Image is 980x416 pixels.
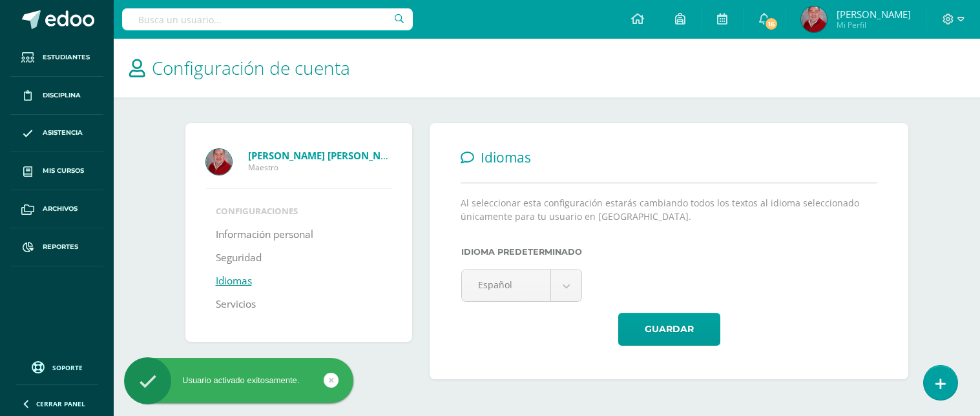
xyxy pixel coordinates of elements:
[152,55,350,80] span: Configuración de cuenta
[837,19,911,30] span: Mi Perfil
[43,242,78,252] span: Reportes
[837,8,911,21] span: [PERSON_NAME]
[801,6,827,32] img: fd73516eb2f546aead7fb058580fc543.png
[36,399,85,408] span: Cerrar panel
[16,358,98,375] a: Soporte
[10,115,103,153] a: Asistencia
[10,77,103,115] a: Disciplina
[618,313,720,346] button: Guardar
[122,8,413,30] input: Busca un usuario...
[43,90,81,101] span: Disciplina
[481,148,531,166] span: Idiomas
[764,17,778,31] span: 16
[43,166,84,176] span: Mis cursos
[248,149,391,162] a: [PERSON_NAME] [PERSON_NAME]
[216,205,382,217] li: Configuraciones
[43,52,90,63] span: Estudiantes
[206,149,232,175] img: Profile picture of Morales Estrada Luis Humberto
[43,128,83,138] span: Asistencia
[52,363,83,372] span: Soporte
[124,375,353,386] div: Usuario activado exitosamente.
[10,152,103,190] a: Mis cursos
[248,149,404,162] strong: [PERSON_NAME] [PERSON_NAME]
[248,162,391,173] span: Maestro
[10,228,103,266] a: Reportes
[461,196,877,223] p: Al seleccionar esta configuración estarás cambiando todos los textos al idioma seleccionado única...
[216,293,256,316] a: Servicios
[10,190,103,228] a: Archivos
[10,39,103,77] a: Estudiantes
[43,204,78,214] span: Archivos
[216,270,252,293] a: Idiomas
[478,270,534,300] span: Español
[462,270,581,301] a: Español
[461,247,582,257] label: IDIOMA PREDETERMINADO
[216,246,262,270] a: Seguridad
[216,223,313,246] a: Información personal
